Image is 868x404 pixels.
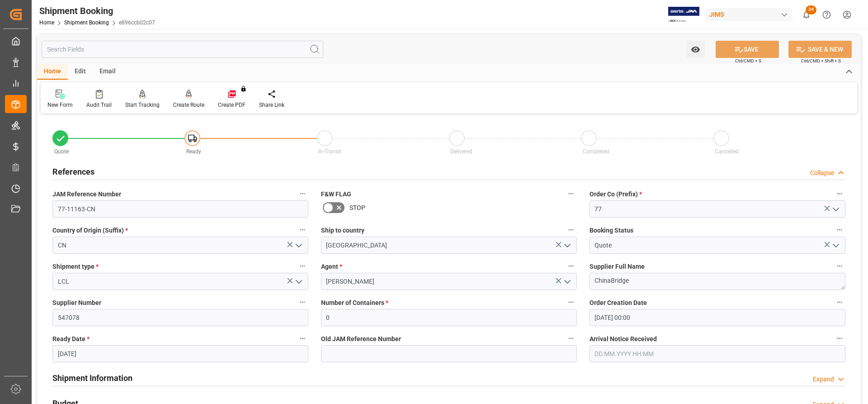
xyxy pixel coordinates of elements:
[349,203,365,213] span: STOP
[173,101,204,109] div: Create Route
[321,334,401,344] span: Old JAM Reference Number
[834,296,845,308] button: Order Creation Date
[321,298,388,308] span: Number of Containers
[834,188,845,200] button: Order Co (Prefix) *
[706,8,793,21] div: JIMS
[788,41,852,58] button: SAVE & NEW
[590,262,645,271] span: Supplier Full Name
[54,148,69,155] span: Quote
[565,296,577,308] button: Number of Containers *
[735,57,761,64] span: Ctrl/CMD + S
[706,6,796,23] button: JIMS
[64,19,109,26] a: Shipment Booking
[590,309,845,326] input: DD.MM.YYYY HH:MM
[93,64,123,80] div: Email
[86,101,112,109] div: Audit Trail
[813,375,834,384] div: Expand
[590,190,642,199] span: Order Co (Prefix)
[52,334,90,344] span: Ready Date
[52,262,99,271] span: Shipment type
[583,148,609,155] span: Completed
[560,238,573,252] button: open menu
[590,226,633,235] span: Booking Status
[565,333,577,344] button: Old JAM Reference Number
[321,190,351,199] span: F&W FLAG
[37,64,68,80] div: Home
[715,148,739,155] span: Cancelled
[42,41,323,58] input: Search Fields
[321,226,364,235] span: Ship to country
[52,345,308,362] input: DD.MM.YYYY
[834,224,845,236] button: Booking Status
[796,5,816,25] button: show 34 new notifications
[297,296,308,308] button: Supplier Number
[68,64,93,80] div: Edit
[590,273,845,290] textarea: ChinaBridge
[668,7,699,23] img: Exertis%20JAM%20-%20Email%20Logo.jpg_1722504956.jpg
[565,260,577,272] button: Agent *
[52,298,101,308] span: Supplier Number
[291,275,305,289] button: open menu
[39,19,54,26] a: Home
[810,168,834,178] div: Collapse
[52,237,308,254] input: Type to search/select
[686,41,705,58] button: open menu
[52,190,121,199] span: JAM Reference Number
[716,41,779,58] button: SAVE
[834,260,845,272] button: Supplier Full Name
[297,224,308,236] button: Country of Origin (Suffix) *
[291,238,305,252] button: open menu
[186,148,201,155] span: Ready
[450,148,472,155] span: Delivered
[806,5,816,14] span: 34
[560,275,573,289] button: open menu
[834,333,845,344] button: Arrival Notice Received
[801,57,841,64] span: Ctrl/CMD + Shift + S
[828,238,842,252] button: open menu
[828,202,842,216] button: open menu
[590,345,845,362] input: DD.MM.YYYY HH:MM
[565,188,577,200] button: F&W FLAG
[39,4,155,18] div: Shipment Booking
[47,101,73,109] div: New Form
[52,226,128,235] span: Country of Origin (Suffix)
[321,262,342,271] span: Agent
[565,224,577,236] button: Ship to country
[318,148,341,155] span: In-Transit
[590,334,657,344] span: Arrival Notice Received
[259,101,284,109] div: Share Link
[297,333,308,344] button: Ready Date *
[590,298,647,308] span: Order Creation Date
[52,166,94,178] h2: References
[125,101,160,109] div: Start Tracking
[816,5,837,25] button: Help Center
[297,260,308,272] button: Shipment type *
[52,372,132,384] h2: Shipment Information
[297,188,308,200] button: JAM Reference Number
